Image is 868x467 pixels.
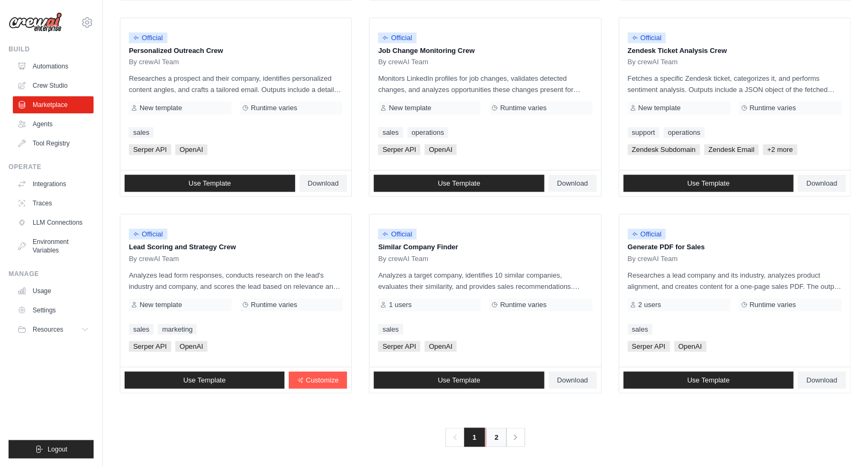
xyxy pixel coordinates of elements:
span: By crewAI Team [628,58,678,66]
p: Fetches a specific Zendesk ticket, categorizes it, and performs sentiment analysis. Outputs inclu... [628,73,842,95]
a: 2 [486,428,507,447]
a: operations [664,127,705,138]
a: operations [408,127,449,138]
span: Customize [306,376,339,385]
a: sales [378,324,403,335]
p: Personalized Outreach Crew [129,45,343,56]
span: Serper API [129,144,171,155]
span: Serper API [129,341,171,352]
a: Download [549,175,597,192]
a: Customize [289,372,347,389]
a: sales [129,324,153,335]
span: Serper API [628,341,670,352]
span: Official [628,33,666,43]
span: Runtime varies [500,104,547,112]
span: OpenAI [425,144,457,155]
a: Use Template [624,175,794,192]
a: sales [628,324,652,335]
p: Analyzes a target company, identifies 10 similar companies, evaluates their similarity, and provi... [378,270,592,292]
a: Crew Studio [13,77,94,94]
p: Researches a lead company and its industry, analyzes product alignment, and creates content for a... [628,270,842,292]
span: Download [308,179,339,188]
a: Integrations [13,175,94,193]
a: Tool Registry [13,135,94,152]
span: 1 [464,428,485,447]
a: Use Template [125,372,285,389]
span: Download [806,376,838,385]
p: Researches a prospect and their company, identifies personalized content angles, and crafts a tai... [129,73,343,95]
span: Official [129,33,167,43]
span: OpenAI [175,144,208,155]
a: sales [378,127,403,138]
span: By crewAI Team [378,58,428,66]
button: Logout [9,440,94,458]
a: Download [299,175,348,192]
span: Official [378,33,417,43]
span: Official [628,229,666,240]
span: 2 users [639,301,662,309]
p: Lead Scoring and Strategy Crew [129,242,343,252]
span: By crewAI Team [129,58,179,66]
p: Zendesk Ticket Analysis Crew [628,45,842,56]
a: Download [549,372,597,389]
span: OpenAI [175,341,208,352]
span: Runtime varies [750,301,796,309]
a: Use Template [624,372,794,389]
nav: Pagination [445,428,525,447]
img: Logo [9,12,62,33]
a: marketing [158,324,197,335]
a: support [628,127,659,138]
span: OpenAI [674,341,706,352]
a: Traces [13,195,94,212]
a: LLM Connections [13,214,94,231]
span: Zendesk Email [704,144,759,155]
span: 1 users [389,301,412,309]
span: Use Template [687,179,729,188]
span: Serper API [378,341,420,352]
span: Runtime varies [500,301,547,309]
span: Use Template [189,179,231,188]
a: Settings [13,302,94,319]
a: Environment Variables [13,233,94,259]
span: By crewAI Team [129,255,179,263]
span: New template [389,104,431,112]
a: Download [798,372,846,389]
span: Serper API [378,144,420,155]
p: Job Change Monitoring Crew [378,45,592,56]
a: Usage [13,282,94,300]
a: sales [129,127,153,138]
span: By crewAI Team [628,255,678,263]
a: Automations [13,58,94,75]
span: OpenAI [425,341,457,352]
span: By crewAI Team [378,255,428,263]
span: New template [140,301,182,309]
p: Monitors LinkedIn profiles for job changes, validates detected changes, and analyzes opportunitie... [378,73,592,95]
a: Use Template [374,372,544,389]
span: New template [140,104,182,112]
span: Runtime varies [251,301,297,309]
div: Operate [9,163,94,171]
a: Agents [13,116,94,133]
p: Generate PDF for Sales [628,242,842,252]
span: Zendesk Subdomain [628,144,700,155]
span: Logout [48,445,67,454]
span: Runtime varies [750,104,796,112]
span: Official [129,229,167,240]
a: Use Template [125,175,295,192]
a: Download [798,175,846,192]
div: Build [9,45,94,53]
span: New template [639,104,681,112]
p: Analyzes lead form responses, conducts research on the lead's industry and company, and scores th... [129,270,343,292]
span: Download [806,179,838,188]
span: Download [557,376,588,385]
span: Official [378,229,417,240]
span: Resources [33,325,63,334]
span: Use Template [438,376,480,385]
span: Runtime varies [251,104,297,112]
p: Similar Company Finder [378,242,592,252]
a: Marketplace [13,96,94,113]
span: Use Template [438,179,480,188]
a: Use Template [374,175,544,192]
div: Manage [9,270,94,278]
span: Use Template [183,376,226,385]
